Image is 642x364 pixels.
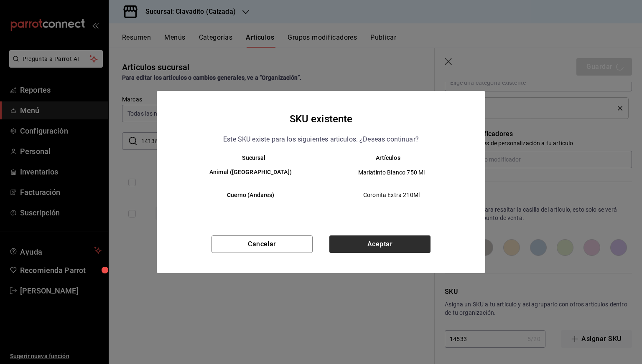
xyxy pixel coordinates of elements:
[329,235,431,253] button: Aceptar
[321,154,469,161] th: Artículos
[187,191,314,200] h6: Cuerno (Andares)
[173,154,321,161] th: Sucursal
[290,111,353,127] h4: SKU existente
[328,168,455,177] span: Mariatinto Blanco 750 Ml
[211,235,313,253] button: Cancelar
[223,134,419,145] p: Este SKU existe para los siguientes articulos. ¿Deseas continuar?
[328,191,455,199] span: Coronita Extra 210Ml
[187,168,314,177] h6: Animal ([GEOGRAPHIC_DATA])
